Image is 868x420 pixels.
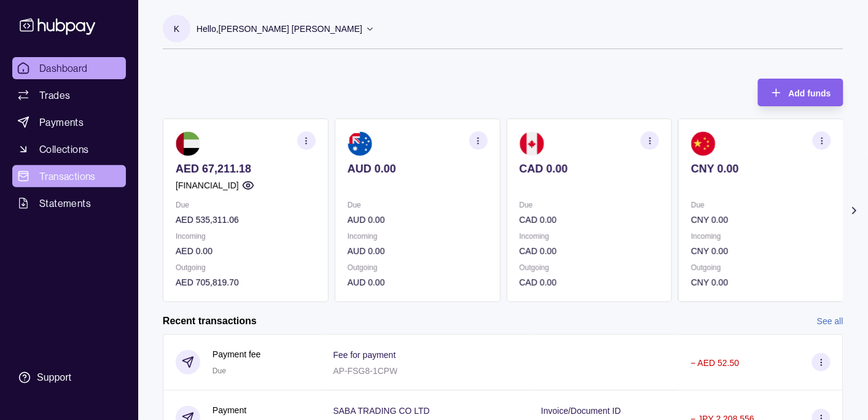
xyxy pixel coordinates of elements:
[176,276,316,289] p: AED 705,819.70
[12,138,126,160] a: Collections
[691,261,831,274] p: Outgoing
[520,213,660,227] p: CAD 0.00
[176,261,316,274] p: Outgoing
[520,230,660,243] p: Incoming
[348,261,488,274] p: Outgoing
[520,162,660,176] p: CAD 0.00
[12,84,126,106] a: Trades
[817,314,843,328] a: See all
[213,348,261,361] p: Payment fee
[12,365,126,391] a: Support
[348,230,488,243] p: Incoming
[348,198,488,212] p: Due
[39,196,91,211] span: Statements
[174,22,179,36] p: K
[213,367,226,375] span: Due
[163,314,257,328] h2: Recent transactions
[691,198,831,212] p: Due
[176,162,316,176] p: AED 67,211.18
[12,111,126,133] a: Payments
[691,230,831,243] p: Incoming
[541,406,621,416] p: Invoice/Document ID
[176,179,239,192] p: [FINANCIAL_ID]
[12,192,126,214] a: Statements
[348,131,372,156] img: au
[691,358,740,368] p: − AED 52.50
[39,142,88,157] span: Collections
[520,131,544,156] img: ca
[176,198,316,212] p: Due
[520,198,660,212] p: Due
[213,403,246,417] p: Payment
[12,57,126,79] a: Dashboard
[197,22,362,36] p: Hello, [PERSON_NAME] [PERSON_NAME]
[348,162,488,176] p: AUD 0.00
[333,366,397,376] p: AP-FSG8-1CPW
[520,276,660,289] p: CAD 0.00
[348,213,488,227] p: AUD 0.00
[691,276,831,289] p: CNY 0.00
[520,244,660,258] p: CAD 0.00
[12,165,126,187] a: Transactions
[520,261,660,274] p: Outgoing
[176,244,316,258] p: AED 0.00
[691,244,831,258] p: CNY 0.00
[37,371,71,384] div: Support
[691,213,831,227] p: CNY 0.00
[333,350,396,360] p: Fee for payment
[691,131,716,156] img: cn
[39,115,84,130] span: Payments
[176,213,316,227] p: AED 535,311.06
[39,169,96,184] span: Transactions
[176,131,200,156] img: ae
[333,406,429,416] p: SABA TRADING CO LTD
[39,61,88,76] span: Dashboard
[348,244,488,258] p: AUD 0.00
[789,88,831,98] span: Add funds
[39,88,70,103] span: Trades
[758,79,843,106] button: Add funds
[348,276,488,289] p: AUD 0.00
[176,230,316,243] p: Incoming
[691,162,831,176] p: CNY 0.00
